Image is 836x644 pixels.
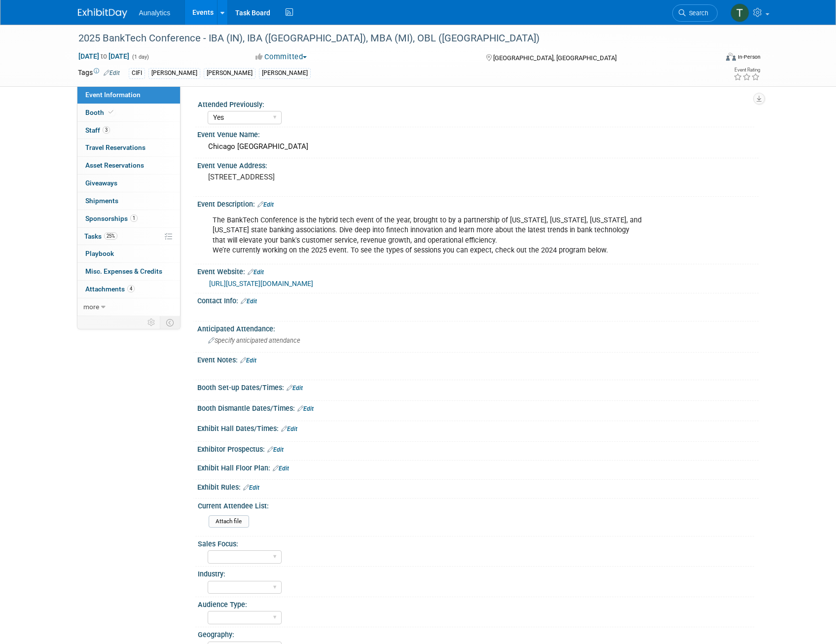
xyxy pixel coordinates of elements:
div: Event Notes: [197,353,759,365]
div: Exhibit Rules: [197,480,759,493]
a: Sponsorships1 [77,210,180,227]
span: Search [686,9,708,17]
div: Event Format [659,51,761,66]
span: (1 day) [131,54,149,60]
a: more [77,298,180,316]
div: Booth Set-up Dates/Times: [197,380,759,393]
div: Event Venue Name: [197,127,759,140]
div: Exhibit Hall Floor Plan: [197,461,759,473]
a: Event Information [77,86,180,104]
i: Booth reservation complete [109,109,113,115]
div: [PERSON_NAME] [259,68,311,78]
span: Shipments [85,197,118,205]
div: 2025 BankTech Conference - IBA (IN), IBA ([GEOGRAPHIC_DATA]), MBA (MI), OBL ([GEOGRAPHIC_DATA]) [75,30,703,47]
span: Event Information [85,91,141,99]
div: Event Venue Address: [197,158,759,171]
span: Tasks [84,232,117,240]
div: In-Person [737,53,761,61]
a: Giveaways [77,175,180,192]
span: Asset Reservations [85,161,144,169]
a: Shipments [77,192,180,210]
div: Audience Type: [198,597,754,609]
span: Travel Reservations [85,143,145,151]
div: Booth Dismantle Dates/Times: [197,401,759,414]
span: Playbook [85,250,114,257]
a: Staff3 [77,122,180,139]
div: [PERSON_NAME] [204,68,255,78]
a: Travel Reservations [77,139,180,156]
a: Search [672,4,718,22]
span: Booth [85,108,115,116]
td: Personalize Event Tab Strip [143,316,160,329]
span: [DATE] [DATE] [78,52,130,61]
a: Edit [281,426,297,432]
div: Anticipated Attendance: [197,322,759,334]
a: Edit [273,465,289,472]
div: Exhibit Hall Dates/Times: [197,421,759,434]
a: Edit [287,385,303,392]
img: ExhibitDay [78,8,127,18]
div: Chicago [GEOGRAPHIC_DATA] [205,139,751,154]
a: Edit [267,446,284,453]
span: 3 [103,126,110,134]
div: Attended Previously: [198,97,754,109]
span: to [99,52,109,60]
span: Aunalytics [139,9,171,17]
div: Contact Info: [197,293,759,306]
div: The BankTech Conference is the hybrid tech event of the year, brought to by a partnership of [US_... [206,211,650,260]
a: Edit [297,405,314,412]
a: Misc. Expenses & Credits [77,263,180,280]
span: 1 [130,215,138,222]
td: Toggle Event Tabs [160,316,180,329]
a: Edit [104,70,120,76]
span: [GEOGRAPHIC_DATA], [GEOGRAPHIC_DATA] [493,54,617,62]
span: Attachments [85,285,135,293]
td: Tags [78,68,120,79]
img: Tim Killilea [730,3,749,22]
a: Edit [248,269,264,276]
span: Sponsorships [85,215,138,222]
span: 25% [104,232,117,240]
a: Edit [257,201,274,208]
a: Asset Reservations [77,157,180,174]
a: Tasks25% [77,228,180,245]
a: [URL][US_STATE][DOMAIN_NAME] [209,280,313,287]
a: Edit [241,298,257,305]
div: Geography: [198,627,754,640]
span: more [83,303,99,311]
a: Booth [77,104,180,121]
a: Attachments4 [77,281,180,298]
div: CIFI [129,68,145,78]
div: Event Rating [733,68,760,72]
div: Current Attendee List: [198,499,754,511]
span: Misc. Expenses & Credits [85,267,162,275]
div: Industry: [198,567,754,579]
div: [PERSON_NAME] [148,68,200,78]
a: Edit [240,357,256,364]
a: Edit [243,484,259,491]
span: Giveaways [85,179,117,187]
span: 4 [127,285,135,292]
img: Format-Inperson.png [726,53,736,61]
span: Specify anticipated attendance [208,337,300,344]
button: Committed [252,52,311,62]
div: Event Website: [197,264,759,277]
div: Exhibitor Prospectus: [197,442,759,455]
a: Playbook [77,245,180,262]
div: Sales Focus: [198,537,754,549]
span: Staff [85,126,110,134]
div: Event Description: [197,197,759,210]
pre: [STREET_ADDRESS] [208,173,420,181]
